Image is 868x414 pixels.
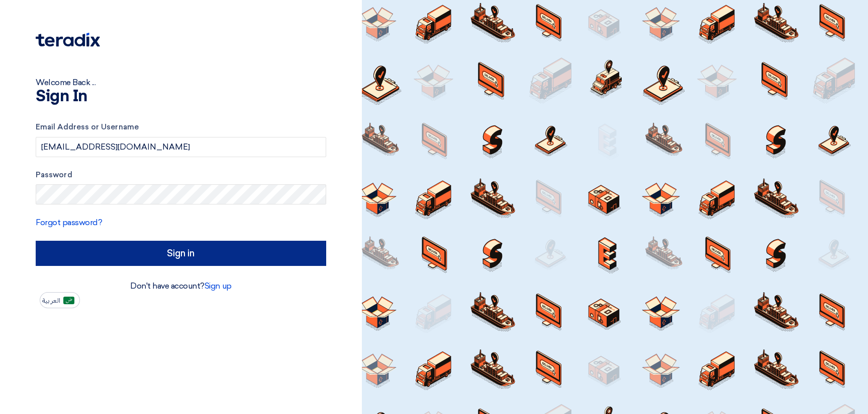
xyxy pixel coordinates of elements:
input: Sign in [36,241,326,266]
label: Email Address or Username [36,121,326,133]
div: Welcome Back ... [36,77,326,89]
span: العربية [42,297,60,304]
a: Forgot password? [36,218,102,227]
img: ar-AR.png [63,297,74,304]
h1: Sign In [36,89,326,105]
div: Don't have account? [36,280,326,292]
input: Enter your business email or username [36,137,326,157]
label: Password [36,169,326,181]
button: العربية [40,292,80,308]
img: Teradix logo [36,33,100,47]
a: Sign up [205,281,232,291]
